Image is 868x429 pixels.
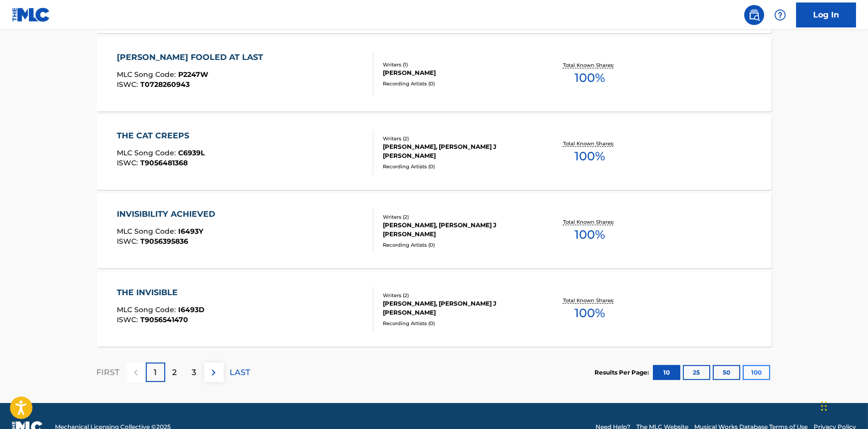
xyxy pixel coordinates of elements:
[383,241,534,249] div: Recording Artists ( 0 )
[178,227,203,236] span: I6493Y
[595,368,652,377] p: Results Per Page:
[575,69,605,87] span: 100 %
[154,367,157,379] p: 1
[563,218,616,226] p: Total Known Shares:
[140,80,190,89] span: T0728260943
[383,213,534,221] div: Writers ( 2 )
[178,148,205,157] span: C6939L
[117,305,178,314] span: MLC Song Code :
[383,61,534,68] div: Writers ( 1 )
[575,304,605,322] span: 100 %
[140,315,188,324] span: T9056541470
[744,5,764,25] a: Public Search
[563,297,616,304] p: Total Known Shares:
[97,193,772,268] a: INVISIBILITY ACHIEVEDMLC Song Code:I6493YISWC:T9056395836Writers (2)[PERSON_NAME], [PERSON_NAME] ...
[12,7,50,22] img: MLC Logo
[192,367,197,379] p: 3
[178,70,208,79] span: P2247W
[117,287,205,299] div: THE INVISIBLE
[563,61,616,69] p: Total Known Shares:
[97,115,772,190] a: THE CAT CREEPSMLC Song Code:C6939LISWC:T9056481368Writers (2)[PERSON_NAME], [PERSON_NAME] J [PERS...
[653,365,680,380] button: 10
[117,158,140,167] span: ISWC :
[383,299,534,317] div: [PERSON_NAME], [PERSON_NAME] J [PERSON_NAME]
[117,130,205,142] div: THE CAT CREEPS
[208,367,220,379] img: right
[117,51,268,63] div: [PERSON_NAME] FOOLED AT LAST
[117,227,178,236] span: MLC Song Code :
[117,208,220,220] div: INVISIBILITY ACHIEVED
[563,140,616,147] p: Total Known Shares:
[821,391,827,421] div: Drag
[383,142,534,160] div: [PERSON_NAME], [PERSON_NAME] J [PERSON_NAME]
[383,320,534,327] div: Recording Artists ( 0 )
[97,272,772,347] a: THE INVISIBLEMLC Song Code:I6493DISWC:T9056541470Writers (2)[PERSON_NAME], [PERSON_NAME] J [PERSO...
[230,367,251,379] p: LAST
[743,365,770,380] button: 100
[383,68,534,77] div: [PERSON_NAME]
[117,148,178,157] span: MLC Song Code :
[117,315,140,324] span: ISWC :
[173,367,177,379] p: 2
[97,367,120,379] p: FIRST
[575,226,605,244] span: 100 %
[770,5,790,25] div: Help
[383,221,534,239] div: [PERSON_NAME], [PERSON_NAME] J [PERSON_NAME]
[713,365,740,380] button: 50
[383,163,534,170] div: Recording Artists ( 0 )
[140,237,188,246] span: T9056395836
[97,36,772,111] a: [PERSON_NAME] FOOLED AT LASTMLC Song Code:P2247WISWC:T0728260943Writers (1)[PERSON_NAME]Recording...
[774,9,786,21] img: help
[383,292,534,299] div: Writers ( 2 )
[178,305,205,314] span: I6493D
[683,365,710,380] button: 25
[383,135,534,142] div: Writers ( 2 )
[575,147,605,165] span: 100 %
[117,80,140,89] span: ISWC :
[748,9,760,21] img: search
[818,381,868,429] iframe: Chat Widget
[117,237,140,246] span: ISWC :
[383,80,534,87] div: Recording Artists ( 0 )
[117,70,178,79] span: MLC Song Code :
[140,158,188,167] span: T9056481368
[796,2,856,27] a: Log In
